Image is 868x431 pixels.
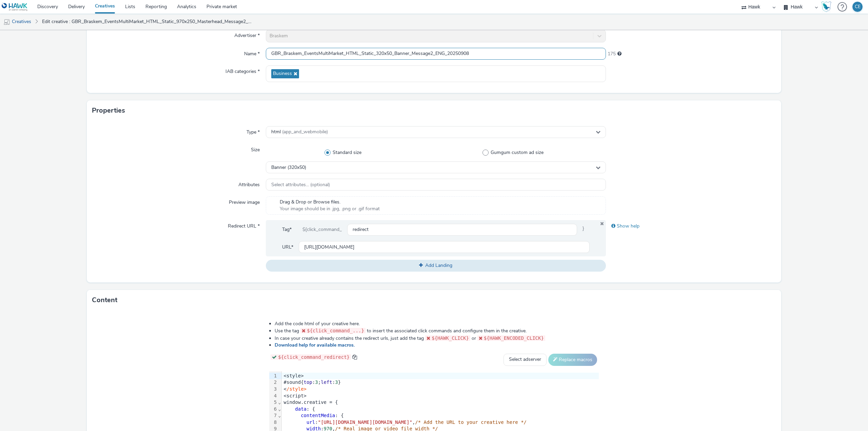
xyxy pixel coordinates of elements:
span: Business [273,71,292,77]
img: mobile [3,19,10,25]
div: 8 [269,419,278,426]
span: Fold line [278,413,281,418]
label: Size [248,144,262,153]
span: ${click_command_redirect} [278,354,350,360]
span: ${HAWK_CLICK} [432,335,469,341]
button: Replace macros [548,354,597,366]
div: Show help [606,220,776,232]
span: 3 [315,379,318,385]
div: #sound{ : ; : } [282,379,599,386]
a: Download help for available macros. [275,342,357,348]
div: Maximum 255 characters [617,51,622,57]
span: Your image should be in .jpg, .png or .gif format [280,205,380,212]
span: (app_and_webmobile) [282,129,328,135]
span: Gumgum custom ad size [491,149,544,156]
span: copy to clipboard [352,355,357,359]
span: left [321,379,332,385]
label: Advertiser * [232,30,262,39]
div: : { [282,412,599,419]
span: /* Add the URL to your creative here */ [415,419,527,425]
span: 175 [608,51,616,57]
li: Use the tag to insert the associated click commands and configure them in the creative. [275,327,598,334]
div: : { [282,406,599,413]
div: <style> [282,373,599,379]
img: Hawk Academy [821,1,831,12]
span: html [271,129,328,135]
span: ${HAWK_ENCODED_CLICK} [484,335,544,341]
span: contentMedia [301,413,335,418]
img: undefined Logo [2,3,28,11]
span: "[URL][DOMAIN_NAME][DOMAIN_NAME]" [318,419,412,425]
div: < [282,386,599,393]
label: Attributes [236,179,262,188]
div: ${click_command_ [297,223,347,236]
span: 3 [335,379,338,385]
div: <script> [282,393,599,399]
li: Add the code html of your creative here. [275,320,598,327]
div: CE [855,2,861,12]
span: Add Landing [425,262,452,269]
span: } [577,223,590,236]
span: Fold line [278,406,281,412]
label: IAB categories * [223,65,262,75]
span: Select attributes... (optional) [271,182,330,188]
div: 6 [269,406,278,413]
div: : , [282,419,599,426]
label: Type * [244,126,262,136]
button: Add Landing [266,260,606,271]
input: Name [266,48,606,60]
span: top [304,379,312,385]
span: Drag & Drop or Browse files. [280,199,380,205]
label: Preview image [226,196,262,206]
a: Edit creative : GBR_Braskem_EventsMultiMarket_HTML_Static_970x250_Masterhead_Message2_ENG_2025090... [39,14,256,30]
label: Redirect URL * [225,220,262,230]
h3: Properties [92,105,125,116]
div: 2 [269,379,278,386]
span: Banner (320x50) [271,165,306,171]
label: Name * [241,48,262,57]
li: In case your creative already contains the redirect urls, just add the tag or [275,335,598,342]
span: Fold line [278,399,281,405]
div: 3 [269,386,278,393]
div: 7 [269,412,278,419]
div: 1 [269,373,278,379]
h3: Content [92,295,117,305]
span: Standard size [333,149,361,156]
span: ${click_command_...} [307,328,364,333]
div: window.creative = { [282,399,599,406]
span: url [307,419,315,425]
div: 5 [269,399,278,406]
input: url... [299,241,590,253]
span: data [295,406,307,412]
span: /style> [287,386,307,392]
div: 4 [269,393,278,399]
a: Hawk Academy [821,1,834,12]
